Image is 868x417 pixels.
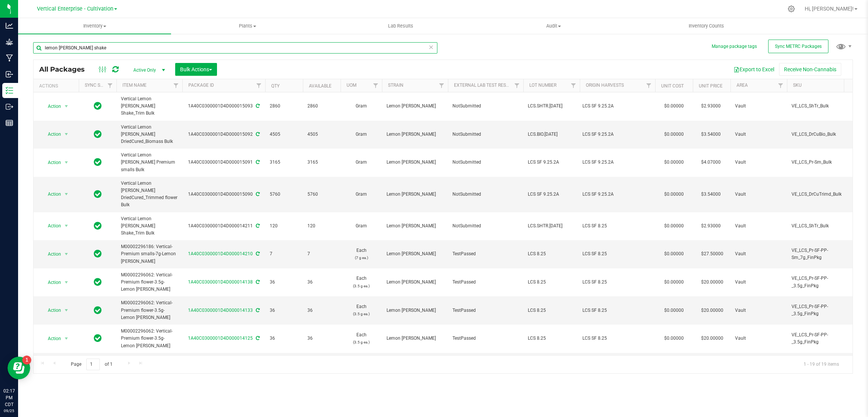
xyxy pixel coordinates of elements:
[528,279,575,286] span: LCS 8.25
[86,359,100,370] input: 1
[94,305,102,316] span: In Sync
[697,248,727,259] span: $27.50000
[270,250,298,258] span: 7
[655,296,693,325] td: $0.00000
[255,132,260,137] span: Sync from Compliance System
[345,159,377,166] span: Gram
[735,131,782,138] span: Vault
[121,124,178,146] span: Vertical Lemon [PERSON_NAME] DriedCured_Biomass Bulk
[175,63,217,76] button: Bulk Actions
[6,71,13,78] inline-svg: Inbound
[387,250,443,258] span: Lemon [PERSON_NAME]
[655,268,693,297] td: $0.00000
[452,131,519,138] span: NotSubmitted
[792,159,848,166] span: VE_LCS_Pr-Sm_Bulk
[452,250,519,258] span: TestPassed
[345,303,377,317] span: Each
[62,249,71,259] span: select
[735,103,782,110] span: Vault
[697,129,724,140] span: $3.54000
[41,221,61,231] span: Action
[270,279,298,286] span: 36
[792,103,848,110] span: VE_LCS_ShTr_Bulk
[6,103,13,110] inline-svg: Outbound
[679,23,734,29] span: Inventory Counts
[255,103,260,109] span: Sync from Compliance System
[452,307,519,314] span: TestPassed
[307,222,336,230] span: 120
[655,240,693,268] td: $0.00000
[798,359,845,370] span: 1 - 19 of 19 items
[41,101,61,112] span: Action
[582,103,653,110] div: Value 1: LCS SF 9.25.2A
[528,222,575,230] span: LCS.SHTR.[DATE]
[121,95,178,117] span: Vertical Lemon [PERSON_NAME] Shake_Trim Bulk
[387,307,443,314] span: Lemon [PERSON_NAME]
[792,303,848,317] span: VE_LCS_Pr-SF-PP-_3.5g_FinPkg
[6,22,13,29] inline-svg: Analytics
[779,63,841,76] button: Receive Non-Cannabis
[94,277,102,287] span: In Sync
[188,251,253,256] a: 1A40C0300001D4D000014210
[528,191,575,198] span: LCS SF 9.25.2A
[805,6,854,12] span: Hi, [PERSON_NAME]!
[345,103,377,110] span: Gram
[181,131,266,138] div: 1A40C0300001D4D000015092
[122,83,147,88] a: Item Name
[62,129,71,140] span: select
[729,63,779,76] button: Export to Excel
[188,279,253,285] a: 1A40C0300001D4D000014138
[270,159,298,166] span: 3165
[270,307,298,314] span: 36
[792,331,848,346] span: VE_LCS_Pr-SF-PP-_3.5g_FinPkg
[6,38,13,46] inline-svg: Grow
[387,131,443,138] span: Lemon [PERSON_NAME]
[255,251,260,256] span: Sync from Compliance System
[307,307,336,314] span: 36
[840,79,853,92] a: Filter
[41,157,61,168] span: Action
[768,40,828,53] button: Sync METRC Packages
[792,247,848,261] span: VE_LCS_Pr-SF-PP-Sm_7g_FinPkg
[387,159,443,166] span: Lemon [PERSON_NAME]
[477,23,630,29] span: Audit
[643,79,655,92] a: Filter
[307,279,336,286] span: 36
[255,223,260,228] span: Sync from Compliance System
[181,191,266,198] div: 1A40C0300001D4D000015090
[582,307,653,314] div: Value 1: LCS SF 8.25
[255,308,260,313] span: Sync from Compliance System
[792,131,848,138] span: VE_LCS_DrCuBio_Bulk
[41,277,61,288] span: Action
[41,249,61,259] span: Action
[62,221,71,231] span: select
[528,103,575,110] span: LCS.SHTR.[DATE]
[307,335,336,342] span: 36
[94,129,102,140] span: In Sync
[345,339,377,346] p: (3.5 g ea.)
[454,83,513,88] a: External Lab Test Result
[345,191,377,198] span: Gram
[121,180,178,209] span: Vertical Lemon [PERSON_NAME] DriedCured_Trimmed flower Bulk
[271,83,280,89] a: Qty
[655,121,693,149] td: $0.00000
[62,333,71,344] span: select
[94,189,102,199] span: In Sync
[121,299,178,321] span: M00002296062: Vertical-Premium flower-3.5g-Lemon [PERSON_NAME]
[85,83,114,88] a: Sync Status
[121,152,178,173] span: Vertical Lemon [PERSON_NAME] Premium smalls Bulk
[792,222,848,230] span: VE_LCS_ShTr_Bulk
[528,250,575,258] span: LCS 8.25
[3,388,15,408] p: 02:17 PM CDT
[347,83,356,88] a: UOM
[37,6,113,12] span: Vertical Enterprise - Cultivation
[630,18,783,34] a: Inventory Counts
[735,191,782,198] span: Vault
[655,353,693,381] td: $0.00000
[39,83,76,89] div: Actions
[121,271,178,293] span: M00002296062: Vertical-Premium flower-3.5g-Lemon [PERSON_NAME]
[121,215,178,237] span: Vertical Lemon [PERSON_NAME] Shake_Trim Bulk
[270,222,298,230] span: 120
[18,23,171,29] span: Inventory
[41,305,61,316] span: Action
